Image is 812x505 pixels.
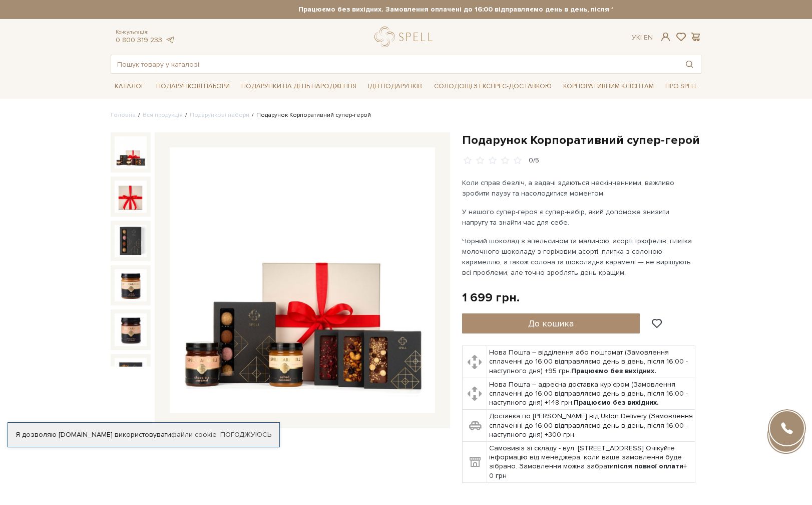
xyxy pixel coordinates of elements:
a: logo [374,27,437,47]
div: Ук [632,33,653,42]
p: Чорний шоколад з апельсином та малиною, асорті трюфелів, плитка молочного шоколаду з горіховим ас... [462,236,697,278]
td: Нова Пошта – адресна доставка кур'єром (Замовлення сплаченні до 16:00 відправляємо день в день, п... [487,378,695,410]
span: Подарункові набори [152,79,234,94]
img: Подарунок Корпоративний супер-герой [115,181,147,213]
img: Подарунок Корпоративний супер-герой [115,269,147,301]
p: Коли справ безліч, а задачі здаються нескінченними, важливо зробити паузу та насолодитися моментом. [462,178,697,199]
button: Пошук товару у каталозі [678,55,701,73]
div: 0/5 [529,156,539,165]
span: Про Spell [661,79,701,94]
img: Подарунок Корпоративний супер-герой [170,147,435,413]
a: Подарункові набори [190,111,249,119]
li: Подарунок Корпоративний супер-герой [249,111,371,120]
a: En [644,33,653,42]
span: Каталог [111,79,149,94]
td: Доставка по [PERSON_NAME] від Uklon Delivery (Замовлення сплаченні до 16:00 відправляємо день в д... [487,410,695,442]
img: Подарунок Корпоративний супер-герой [115,358,147,390]
a: telegram [165,36,175,44]
a: файли cookie [171,430,217,439]
strong: Працюємо без вихідних. Замовлення оплачені до 16:00 відправляємо день в день, після 16:00 - насту... [199,5,790,14]
b: Працюємо без вихідних. [571,367,656,375]
a: Солодощі з експрес-доставкою [430,78,556,95]
p: У нашого супер-героя є супер-набір, який допоможе знизити напругу та знайти час для себе. [462,207,697,228]
span: | [640,33,642,42]
a: 0 800 319 233 [116,36,162,44]
img: Подарунок Корпоративний супер-герой [115,225,147,257]
span: Ідеї подарунків [364,79,426,94]
td: Нова Пошта – відділення або поштомат (Замовлення сплаченні до 16:00 відправляємо день в день, піс... [487,346,695,378]
img: Подарунок Корпоративний супер-герой [115,136,147,169]
span: До кошика [528,318,574,329]
button: До кошика [462,313,640,333]
a: Корпоративним клієнтам [559,78,658,95]
a: Головна [111,111,136,119]
b: Працюємо без вихідних. [574,398,659,407]
img: Подарунок Корпоративний супер-герой [115,313,147,346]
h1: Подарунок Корпоративний супер-герой [462,132,701,148]
b: після повної оплати [614,462,683,470]
a: Вся продукція [143,111,183,119]
span: Подарунки на День народження [237,79,360,94]
div: Я дозволяю [DOMAIN_NAME] використовувати [8,430,279,439]
input: Пошук товару у каталозі [111,55,678,73]
span: Консультація: [116,29,175,36]
a: Погоджуюсь [220,430,271,439]
td: Самовивіз зі складу - вул. [STREET_ADDRESS] Очікуйте інформацію від менеджера, коли ваше замовлен... [487,442,695,483]
div: 1 699 грн. [462,290,520,305]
